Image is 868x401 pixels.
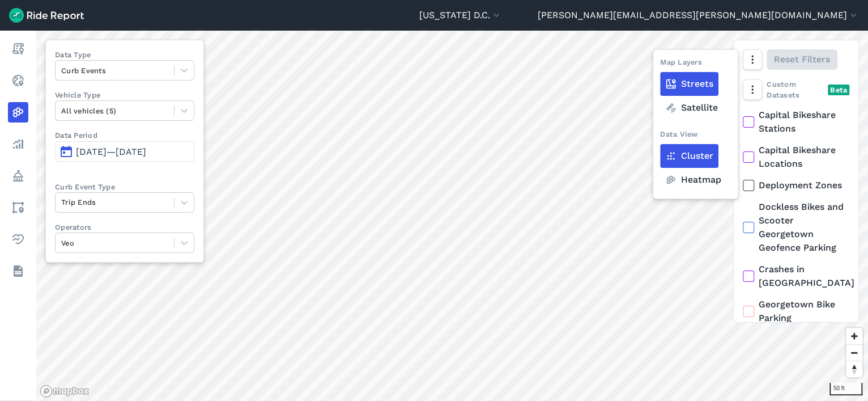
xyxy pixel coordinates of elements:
[55,130,194,141] label: Data Period
[846,344,862,361] button: Zoom out
[55,90,194,100] label: Vehicle Type
[846,328,862,344] button: Zoom in
[743,298,849,325] label: Georgetown Bike Parking
[8,229,28,250] a: Health
[8,70,28,91] a: Realtime
[8,166,28,186] a: Policy
[9,8,84,23] img: Ride Report
[538,9,859,22] button: [PERSON_NAME][EMAIL_ADDRESS][PERSON_NAME][DOMAIN_NAME]
[660,57,702,72] div: Map Layers
[55,181,194,192] label: Curb Event Type
[55,222,194,233] label: Operators
[76,146,146,157] span: [DATE]—[DATE]
[767,49,837,70] button: Reset Filters
[774,53,830,66] span: Reset Filters
[660,129,697,144] div: Data View
[743,200,849,255] label: Dockless Bikes and Scooter Georgetown Geofence Parking
[8,102,28,123] a: Heatmaps
[743,143,849,171] label: Capital Bikeshare Locations
[55,49,194,60] label: Data Type
[743,263,849,290] label: Crashes in [GEOGRAPHIC_DATA]
[828,85,849,95] div: Beta
[660,144,718,168] label: Cluster
[8,134,28,154] a: Analyze
[55,141,194,162] button: [DATE]—[DATE]
[660,96,723,120] label: Satellite
[660,72,718,96] label: Streets
[743,108,849,136] label: Capital Bikeshare Stations
[829,383,862,395] div: 50 ft
[846,361,862,377] button: Reset bearing to north
[743,179,849,192] label: Deployment Zones
[8,261,28,281] a: Datasets
[660,168,726,192] label: Heatmap
[40,385,90,398] a: Mapbox logo
[8,39,28,59] a: Report
[8,197,28,218] a: Areas
[419,9,502,22] button: [US_STATE] D.C.
[743,79,849,100] div: Custom Datasets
